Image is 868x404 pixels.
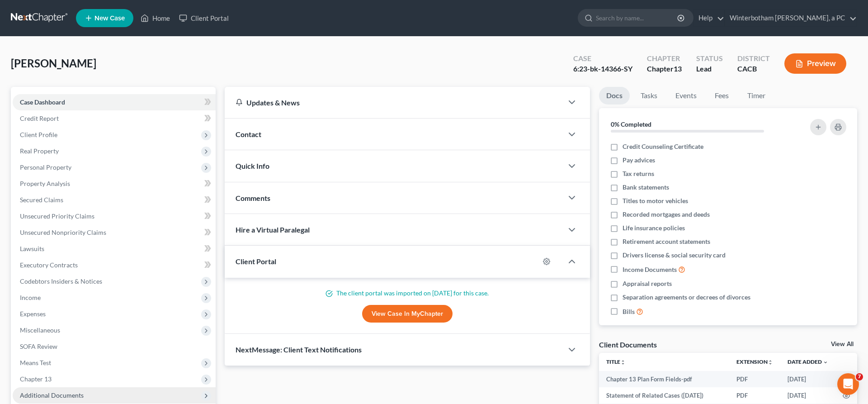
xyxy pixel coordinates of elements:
span: Additional Documents [20,391,84,399]
span: Appraisal reports [623,279,672,288]
span: Miscellaneous [20,326,60,334]
button: Preview [784,53,846,74]
span: Hire a Virtual Paralegal [236,225,310,234]
a: Fees [708,87,736,105]
i: unfold_more [620,360,626,365]
span: Separation agreements or decrees of divorces [623,293,750,302]
span: Unsecured Nonpriority Claims [20,228,106,236]
span: Means Test [20,359,51,366]
span: Retirement account statements [623,237,710,246]
a: Events [668,87,704,105]
td: PDF [729,387,780,404]
span: Credit Counseling Certificate [623,142,703,151]
span: Secured Claims [20,196,63,204]
span: Quick Info [236,162,269,170]
span: Client Profile [20,131,57,138]
span: Income [20,294,41,301]
span: Income Documents [623,265,677,274]
span: Contact [236,130,261,138]
div: Lead [696,64,723,74]
strong: 0% Completed [611,120,651,128]
a: Credit Report [13,110,216,127]
iframe: Intercom live chat [837,373,859,395]
span: Codebtors Insiders & Notices [20,277,102,285]
a: Unsecured Nonpriority Claims [13,224,216,241]
a: Winterbotham [PERSON_NAME], a PC [725,10,857,26]
input: Search by name... [596,10,679,26]
span: Expenses [20,310,46,318]
div: Chapter [647,53,682,64]
a: Timer [740,87,773,105]
span: Chapter 13 [20,375,52,383]
a: Unsecured Priority Claims [13,208,216,224]
a: Home [136,10,175,26]
span: 7 [856,373,863,380]
span: Personal Property [20,163,71,171]
div: Case [573,53,632,64]
a: Titleunfold_more [606,358,626,365]
span: Recorded mortgages and deeds [623,210,710,219]
span: Pay advices [623,156,655,165]
span: Client Portal [236,257,276,266]
a: SOFA Review [13,338,216,355]
span: Real Property [20,147,59,155]
a: View Case in MyChapter [362,305,453,323]
span: Property Analysis [20,180,70,187]
i: unfold_more [768,360,773,365]
a: Case Dashboard [13,94,216,110]
div: Chapter [647,64,682,74]
td: Statement of Related Cases ([DATE]) [599,387,729,404]
a: Lawsuits [13,241,216,257]
span: Drivers license & social security card [623,251,726,260]
span: Bills [623,307,635,316]
a: Help [694,10,724,26]
span: Lawsuits [20,245,44,252]
td: [DATE] [780,371,835,387]
td: PDF [729,371,780,387]
p: The client portal was imported on [DATE] for this case. [236,289,579,298]
span: Executory Contracts [20,261,78,269]
span: Life insurance policies [623,223,685,233]
a: Tasks [633,87,665,105]
span: Bank statements [623,183,669,192]
a: Secured Claims [13,192,216,208]
div: CACB [737,64,770,74]
span: Tax returns [623,169,654,178]
i: expand_more [823,360,828,365]
span: SOFA Review [20,342,57,350]
span: Credit Report [20,114,59,122]
span: [PERSON_NAME] [11,57,96,70]
div: Client Documents [599,340,657,349]
div: District [737,53,770,64]
span: 13 [674,64,682,73]
span: NextMessage: Client Text Notifications [236,345,362,354]
a: Executory Contracts [13,257,216,273]
a: Property Analysis [13,176,216,192]
div: 6:23-bk-14366-SY [573,64,632,74]
div: Status [696,53,723,64]
a: Date Added expand_more [788,358,828,365]
a: Client Portal [175,10,233,26]
a: View All [831,341,854,347]
td: [DATE] [780,387,835,404]
span: Comments [236,194,270,202]
a: Extensionunfold_more [736,358,773,365]
a: Docs [599,87,630,105]
span: Unsecured Priority Claims [20,212,94,220]
span: New Case [94,15,125,22]
span: Titles to motor vehicles [623,196,688,205]
div: Updates & News [236,98,552,107]
td: Chapter 13 Plan Form Fields-pdf [599,371,729,387]
span: Case Dashboard [20,98,65,106]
